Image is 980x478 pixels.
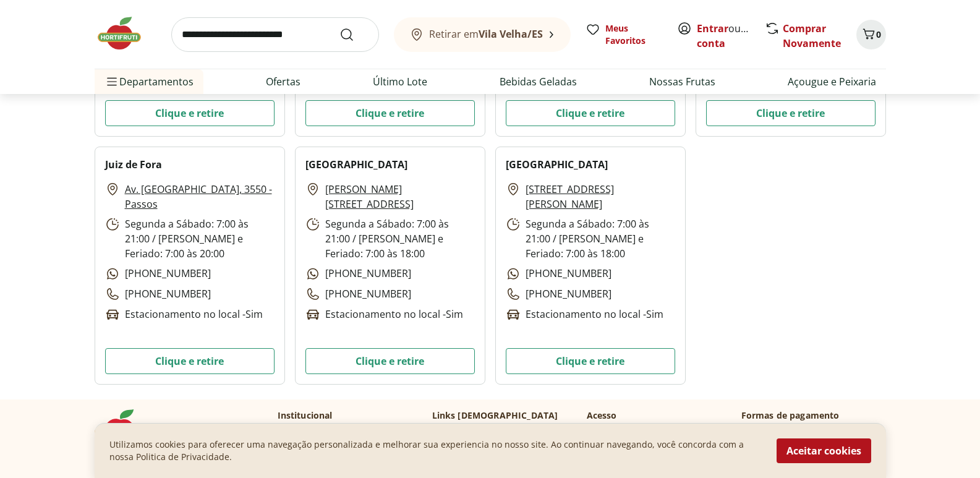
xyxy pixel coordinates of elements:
b: Vila Velha/ES [479,27,543,41]
a: Av. [GEOGRAPHIC_DATA], 3550 - Passos [125,182,275,211]
img: Hortifruti [95,15,156,52]
p: Segunda a Sábado: 7:00 às 21:00 / [PERSON_NAME] e Feriado: 7:00 às 18:00 [506,216,675,261]
p: Estacionamento no local - Sim [305,307,463,322]
h2: [GEOGRAPHIC_DATA] [506,157,608,172]
button: Clique e retire [105,100,275,126]
a: Criar conta [697,22,765,50]
p: Segunda a Sábado: 7:00 às 21:00 / [PERSON_NAME] e Feriado: 7:00 às 18:00 [305,216,475,261]
p: Estacionamento no local - Sim [506,307,663,322]
h2: [GEOGRAPHIC_DATA] [305,157,407,172]
button: Submit Search [339,27,369,42]
span: Retirar em [429,28,543,40]
span: 0 [876,28,881,40]
h2: Juiz de Fora [105,157,162,172]
a: Ofertas [266,74,300,89]
p: Links [DEMOGRAPHIC_DATA] [432,409,558,422]
a: [STREET_ADDRESS][PERSON_NAME] [526,182,675,211]
button: Clique e retire [305,348,475,374]
p: Utilizamos cookies para oferecer uma navegação personalizada e melhorar sua experiencia no nosso ... [109,438,762,463]
a: Bebidas Geladas [500,74,577,89]
a: Comprar Novamente [783,22,841,50]
p: [PHONE_NUMBER] [105,286,211,302]
a: [PERSON_NAME][STREET_ADDRESS] [325,182,475,211]
button: Menu [104,67,119,96]
button: Clique e retire [105,348,275,374]
p: [PHONE_NUMBER] [305,286,411,302]
button: Clique e retire [706,100,876,126]
a: Último Lote [373,74,427,89]
button: Retirar emVila Velha/ES [394,17,571,52]
img: Hortifruti [95,409,156,446]
p: [PHONE_NUMBER] [506,286,611,302]
button: Carrinho [856,20,886,49]
button: Clique e retire [305,100,475,126]
p: [PHONE_NUMBER] [305,266,411,281]
p: Formas de pagamento [741,409,886,422]
p: Acesso [587,409,617,422]
button: Clique e retire [506,100,675,126]
p: Estacionamento no local - Sim [105,307,263,322]
p: [PHONE_NUMBER] [105,266,211,281]
p: Segunda a Sábado: 7:00 às 21:00 / [PERSON_NAME] e Feriado: 7:00 às 20:00 [105,216,275,261]
a: Entrar [697,22,728,35]
button: Clique e retire [506,348,675,374]
span: Departamentos [104,67,194,96]
a: Meus Favoritos [586,22,662,47]
button: Aceitar cookies [777,438,871,463]
input: search [171,17,379,52]
a: Açougue e Peixaria [788,74,876,89]
span: ou [697,21,752,51]
p: [PHONE_NUMBER] [506,266,611,281]
p: Institucional [278,409,333,422]
span: Meus Favoritos [605,22,662,47]
a: Nossas Frutas [649,74,715,89]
